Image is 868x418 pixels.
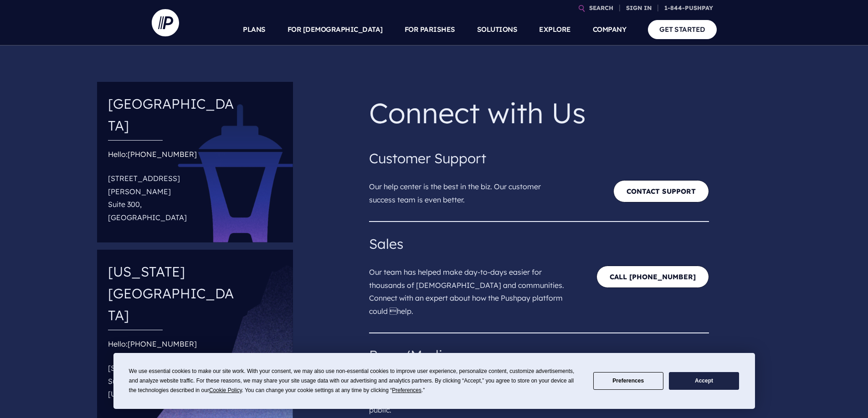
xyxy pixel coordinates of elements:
[405,14,455,45] a: FOR PARISHES
[648,20,717,39] a: GET STARTED
[593,14,627,45] a: COMPANY
[108,337,238,404] div: Hello:
[369,233,709,255] h4: Sales
[288,14,383,45] a: FOR [DEMOGRAPHIC_DATA]
[369,169,573,210] p: Our help center is the best in the biz. Our customer success team is even better.
[539,14,571,45] a: EXPLORE
[613,180,709,202] a: Contact Support
[113,353,755,409] div: Cookie Consent Prompt
[477,14,518,45] a: SOLUTIONS
[108,358,238,404] p: [STREET_ADDRESS] Suite 300, [US_STATE][GEOGRAPHIC_DATA]
[209,387,242,393] span: Cookie Policy
[108,148,238,228] div: Hello:
[108,257,238,330] h4: [US_STATE][GEOGRAPHIC_DATA]
[369,89,709,136] p: Connect with Us
[669,372,739,390] button: Accept
[128,339,197,348] a: [PHONE_NUMBER]
[596,266,709,288] a: CALL [PHONE_NUMBER]
[129,367,582,395] div: We use essential cookies to make our site work. With your consent, we may also use non-essential ...
[369,344,709,366] h4: Press/Media
[369,255,573,322] p: Our team has helped make day-to-days easier for thousands of [DEMOGRAPHIC_DATA] and communities. ...
[108,168,238,228] p: [STREET_ADDRESS][PERSON_NAME] Suite 300, [GEOGRAPHIC_DATA]
[369,147,709,169] h4: Customer Support
[108,89,238,140] h4: [GEOGRAPHIC_DATA]
[243,14,266,45] a: PLANS
[128,150,197,159] a: [PHONE_NUMBER]
[392,387,421,393] span: Preferences
[593,372,663,390] button: Preferences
